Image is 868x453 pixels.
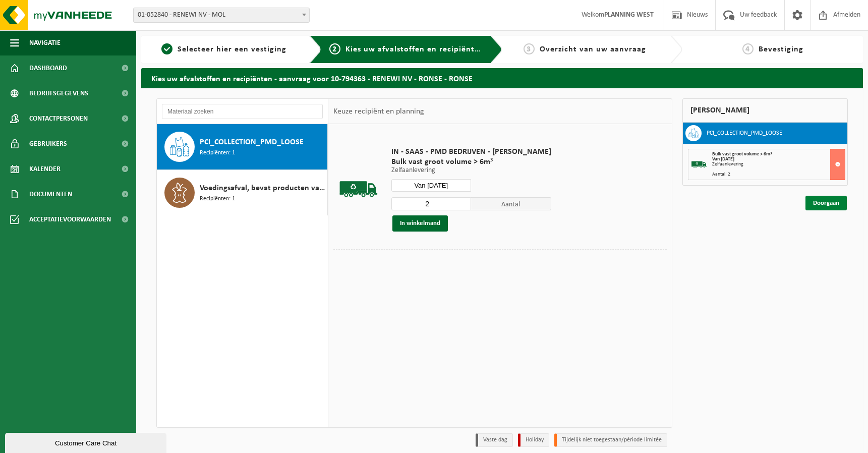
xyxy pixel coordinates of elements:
span: Overzicht van uw aanvraag [540,45,646,53]
span: 01-052840 - RENEWI NV - MOL [134,8,309,22]
span: Kies uw afvalstoffen en recipiënten [345,45,484,53]
a: 1Selecteer hier een vestiging [146,43,302,55]
span: Recipiënten: 1 [200,194,235,204]
h3: PCI_COLLECTION_PMD_LOOSE [707,125,782,141]
span: Bedrijfsgegevens [29,81,88,106]
p: Zelfaanlevering [391,167,551,174]
span: Selecteer hier een vestiging [178,45,286,53]
button: In winkelmand [392,215,448,232]
span: Aantal [471,197,551,210]
span: 2 [329,43,340,54]
button: Voedingsafval, bevat producten van dierlijke oorsprong, gemengde verpakking (exclusief glas), cat... [157,170,328,215]
span: Documenten [29,182,72,207]
div: [PERSON_NAME] [682,98,848,123]
li: Tijdelijk niet toegestaan/période limitée [554,433,667,447]
div: Aantal: 2 [712,172,845,177]
input: Selecteer datum [391,179,472,192]
span: Recipiënten: 1 [200,148,235,158]
span: 1 [161,43,172,54]
span: IN - SAAS - PMD BEDRIJVEN - [PERSON_NAME] [391,147,551,157]
span: Voedingsafval, bevat producten van dierlijke oorsprong, gemengde verpakking (exclusief glas), cat... [200,182,325,194]
div: Keuze recipiënt en planning [328,99,429,124]
span: 4 [742,43,754,54]
h2: Kies uw afvalstoffen en recipiënten - aanvraag voor 10-794363 - RENEWI NV - RONSE - RONSE [141,68,863,88]
span: Gebruikers [29,131,67,156]
li: Holiday [518,433,549,447]
span: 3 [524,43,535,54]
span: Bulk vast groot volume > 6m³ [391,157,551,167]
span: Bevestiging [759,45,803,53]
span: 01-052840 - RENEWI NV - MOL [133,8,310,23]
input: Materiaal zoeken [162,104,323,119]
div: Zelfaanlevering [712,162,845,167]
span: Kalender [29,156,61,182]
li: Vaste dag [476,433,513,447]
strong: Van [DATE] [712,156,734,162]
span: PCI_COLLECTION_PMD_LOOSE [200,136,304,148]
span: Acceptatievoorwaarden [29,207,111,232]
span: Navigatie [29,30,61,55]
span: Bulk vast groot volume > 6m³ [712,151,772,157]
iframe: chat widget [5,431,168,453]
span: Dashboard [29,55,67,81]
a: Doorgaan [805,196,847,210]
span: Contactpersonen [29,106,88,131]
button: PCI_COLLECTION_PMD_LOOSE Recipiënten: 1 [157,124,328,170]
strong: PLANNING WEST [604,11,654,19]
